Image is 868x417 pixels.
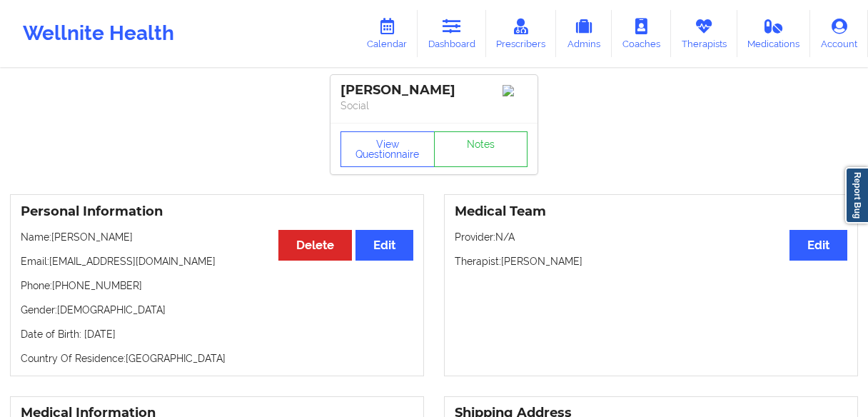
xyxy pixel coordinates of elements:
[434,131,528,167] a: Notes
[486,10,557,57] a: Prescribers
[21,327,413,341] p: Date of Birth: [DATE]
[671,10,737,57] a: Therapists
[612,10,671,57] a: Coaches
[418,10,486,57] a: Dashboard
[278,230,352,261] button: Delete
[556,10,612,57] a: Admins
[21,204,413,220] h3: Personal Information
[21,351,413,366] p: Country Of Residence: [GEOGRAPHIC_DATA]
[455,204,847,220] h3: Medical Team
[340,99,528,113] p: Social
[810,10,868,57] a: Account
[737,10,811,57] a: Medications
[356,10,418,57] a: Calendar
[21,230,413,244] p: Name: [PERSON_NAME]
[21,303,413,317] p: Gender: [DEMOGRAPHIC_DATA]
[503,85,528,96] img: Image%2Fplaceholer-image.png
[340,82,528,99] div: [PERSON_NAME]
[21,278,413,293] p: Phone: [PHONE_NUMBER]
[340,131,435,167] button: View Questionnaire
[455,254,847,268] p: Therapist: [PERSON_NAME]
[21,254,413,268] p: Email: [EMAIL_ADDRESS][DOMAIN_NAME]
[355,230,413,261] button: Edit
[845,167,868,223] a: Report Bug
[789,230,847,261] button: Edit
[455,230,847,244] p: Provider: N/A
